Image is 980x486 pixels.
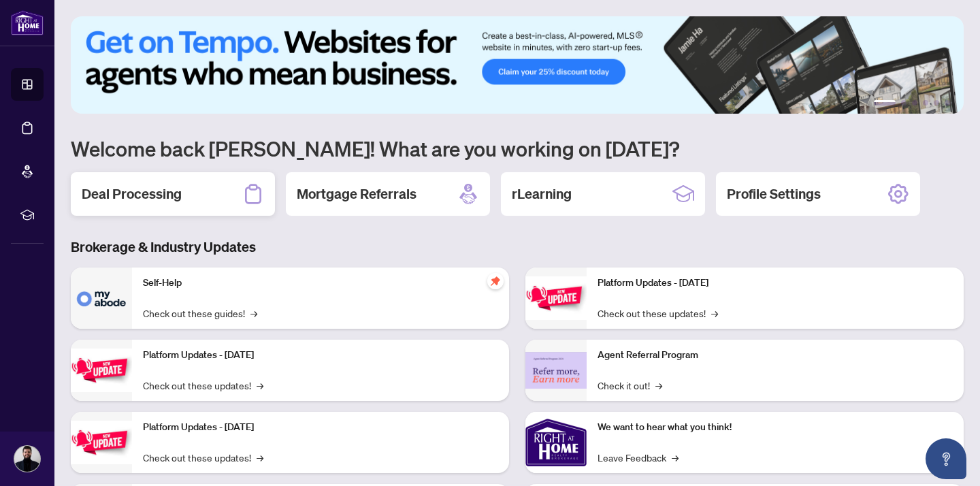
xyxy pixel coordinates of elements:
[598,276,953,291] p: Platform Updates - [DATE]
[945,100,950,106] button: 6
[874,100,896,106] button: 1
[598,420,953,435] p: We want to hear what you think!
[257,450,263,465] span: →
[525,412,587,473] img: We want to hear what you think!
[250,306,257,321] span: →
[525,276,587,319] img: Platform Updates - June 23, 2025
[257,378,263,393] span: →
[901,100,906,106] button: 2
[143,306,257,321] a: Check out these guides!→
[71,135,964,161] h1: Welcome back [PERSON_NAME]! What are you working on [DATE]?
[82,184,182,204] h2: Deal Processing
[598,348,953,363] p: Agent Referral Program
[926,438,966,479] button: Open asap
[525,352,587,389] img: Agent Referral Program
[598,450,679,465] a: Leave Feedback→
[297,184,416,204] h2: Mortgage Referrals
[934,100,939,106] button: 5
[487,273,504,289] span: pushpin
[11,10,44,35] img: logo
[143,450,263,465] a: Check out these updates!→
[143,348,498,363] p: Platform Updates - [DATE]
[923,100,928,106] button: 4
[143,420,498,435] p: Platform Updates - [DATE]
[71,268,132,329] img: Self-Help
[71,421,132,464] img: Platform Updates - July 21, 2025
[71,349,132,391] img: Platform Updates - September 16, 2025
[655,378,662,393] span: →
[598,306,718,321] a: Check out these updates!→
[912,100,917,106] button: 3
[598,378,662,393] a: Check it out!→
[71,16,964,114] img: Slide 0
[14,446,40,472] img: Profile Icon
[512,184,572,204] h2: rLearning
[711,306,718,321] span: →
[143,378,263,393] a: Check out these updates!→
[672,450,679,465] span: →
[71,238,964,257] h3: Brokerage & Industry Updates
[727,184,821,204] h2: Profile Settings
[143,276,498,291] p: Self-Help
